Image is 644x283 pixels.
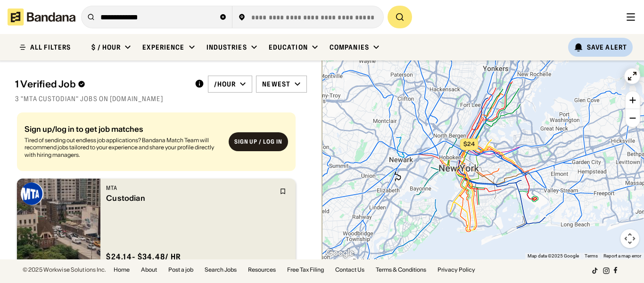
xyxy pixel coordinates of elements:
[25,125,221,133] div: Sign up/log in to get job matches
[25,137,221,159] div: Tired of sending out endless job applications? Bandana Match Team will recommend jobs tailored to...
[248,267,276,273] a: Resources
[15,109,307,259] div: grid
[324,247,355,259] img: Google
[30,44,71,51] div: ALL FILTERS
[168,267,193,273] a: Post a job
[324,247,355,259] a: Open this area in Google Maps (opens a new window)
[287,267,324,273] a: Free Tax Filing
[106,252,181,262] div: $ 24.14 - $34.48 / hr
[620,229,639,248] button: Map camera controls
[15,78,187,90] div: 1 Verified Job
[603,253,641,258] a: Report a map error
[438,267,475,273] a: Privacy Policy
[8,9,75,26] img: Bandana logotype
[528,253,579,258] span: Map data ©2025 Google
[587,43,627,51] div: Save Alert
[114,267,130,273] a: Home
[91,43,121,51] div: $ / hour
[269,43,308,51] div: Education
[23,267,106,273] div: © 2025 Workwise Solutions Inc.
[463,140,474,147] span: $24
[234,138,282,146] div: Sign up / Log in
[106,194,274,203] div: Custodian
[141,267,157,273] a: About
[142,43,184,51] div: Experience
[214,80,236,88] div: /hour
[206,43,247,51] div: Industries
[262,80,290,88] div: Newest
[106,184,274,192] div: MTA
[15,94,307,103] div: 3 "mta custodian" jobs on [DOMAIN_NAME]
[205,267,237,273] a: Search Jobs
[376,267,426,273] a: Terms & Conditions
[585,253,598,258] a: Terms (opens in new tab)
[335,267,364,273] a: Contact Us
[21,182,43,205] img: MTA logo
[330,43,369,51] div: Companies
